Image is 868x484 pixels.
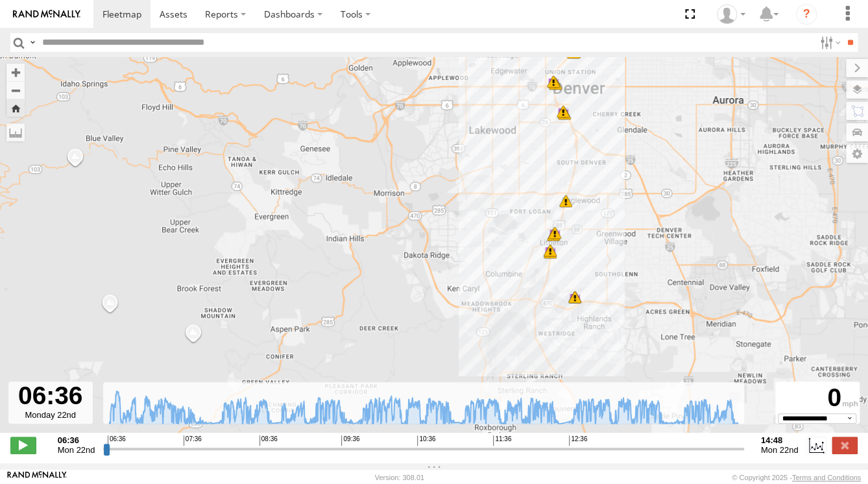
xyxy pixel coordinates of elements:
[846,145,868,163] label: Map Settings
[832,437,858,454] label: Close
[815,33,843,52] label: Search Filter Options
[58,445,95,455] span: Mon 22nd Sep 2025
[108,435,126,446] span: 06:36
[27,33,38,52] label: Search Query
[761,445,799,455] span: Mon 22nd Sep 2025
[761,435,799,445] strong: 14:48
[6,123,25,141] label: Measure
[712,5,750,24] div: Jason Hall
[341,435,359,446] span: 09:36
[6,81,25,99] button: Zoom out
[58,435,95,445] strong: 06:36
[792,474,861,481] a: Terms and Conditions
[569,435,587,446] span: 12:36
[375,474,424,481] div: Version: 308.01
[10,437,36,454] label: Play/Stop
[796,4,817,25] i: ?
[7,471,67,484] a: Visit our Website
[417,435,435,446] span: 10:36
[6,99,25,117] button: Zoom Home
[777,383,858,413] div: 0
[732,474,861,481] div: © Copyright 2025 -
[13,10,80,19] img: rand-logo.svg
[184,435,202,446] span: 07:36
[6,64,25,81] button: Zoom in
[259,435,278,446] span: 08:36
[493,435,511,446] span: 11:36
